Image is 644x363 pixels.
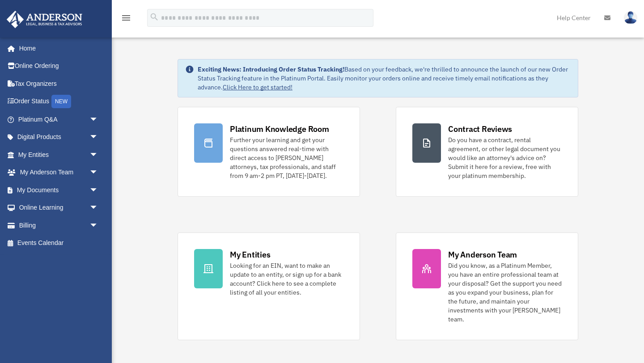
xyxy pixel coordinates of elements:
a: Platinum Q&Aarrow_drop_down [6,110,112,128]
div: Based on your feedback, we're thrilled to announce the launch of our new Order Status Tracking fe... [198,65,571,92]
i: menu [121,13,131,23]
img: User Pic [624,11,637,24]
a: Platinum Knowledge Room Further your learning and get your questions answered real-time with dire... [178,107,360,197]
strong: Exciting News: Introducing Order Status Tracking! [198,65,344,73]
a: My Documentsarrow_drop_down [6,181,112,199]
a: Tax Organizers [6,75,112,93]
div: Contract Reviews [448,123,512,135]
a: Click Here to get started! [223,83,292,91]
span: arrow_drop_down [89,164,107,182]
a: Contract Reviews Do you have a contract, rental agreement, or other legal document you would like... [396,107,578,197]
span: arrow_drop_down [89,216,107,235]
a: Online Learningarrow_drop_down [6,199,112,217]
div: Further your learning and get your questions answered real-time with direct access to [PERSON_NAM... [230,135,343,180]
span: arrow_drop_down [89,128,107,147]
span: arrow_drop_down [89,110,107,129]
div: My Anderson Team [448,249,517,260]
a: My Anderson Team Did you know, as a Platinum Member, you have an entire professional team at your... [396,232,578,340]
a: My Entities Looking for an EIN, want to make an update to an entity, or sign up for a bank accoun... [178,232,360,340]
span: arrow_drop_down [89,146,107,164]
a: My Entitiesarrow_drop_down [6,146,112,164]
img: Anderson Advisors Platinum Portal [4,11,85,28]
a: Home [6,39,107,57]
div: Platinum Knowledge Room [230,123,329,135]
div: NEW [51,95,71,108]
a: Digital Productsarrow_drop_down [6,128,112,146]
a: menu [121,16,131,23]
a: Order StatusNEW [6,93,112,111]
span: arrow_drop_down [89,181,107,199]
div: Looking for an EIN, want to make an update to an entity, or sign up for a bank account? Click her... [230,261,343,297]
a: My Anderson Teamarrow_drop_down [6,164,112,181]
div: My Entities [230,249,270,260]
div: Did you know, as a Platinum Member, you have an entire professional team at your disposal? Get th... [448,261,562,324]
span: arrow_drop_down [89,199,107,217]
a: Billingarrow_drop_down [6,216,112,234]
div: Do you have a contract, rental agreement, or other legal document you would like an attorney's ad... [448,135,562,180]
i: search [149,12,159,22]
a: Online Ordering [6,57,112,75]
a: Events Calendar [6,234,112,252]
